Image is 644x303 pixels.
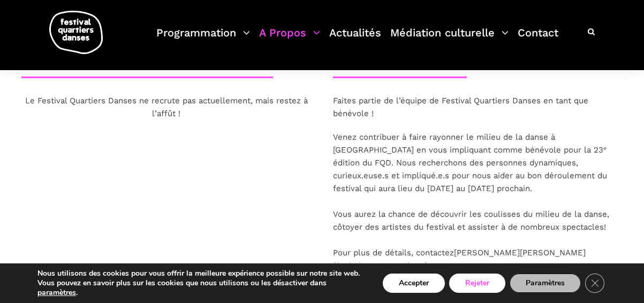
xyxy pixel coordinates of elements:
p: Nous utilisons des cookies pour vous offrir la meilleure expérience possible sur notre site web. [37,269,361,278]
a: Programmation [156,24,250,55]
a: Contact [518,24,558,55]
button: Paramètres [510,274,581,293]
p: Venez contribuer à faire rayonner le milieu de la danse à [GEOGRAPHIC_DATA] en vous impliquant co... [333,131,623,272]
a: A Propos [259,24,320,55]
p: Vous pouvez en savoir plus sur les cookies que nous utilisons ou les désactiver dans . [37,278,361,298]
button: paramètres [37,288,76,298]
a: Actualités [329,24,381,55]
a: logistiques@quartiersdanses.com [337,261,468,270]
button: Rejeter [449,274,505,293]
p: Faites partie de l’équipe de Festival Quartiers Danses en tant que bénévole ! [333,94,623,120]
button: Close GDPR Cookie Banner [585,274,604,293]
a: Médiation culturelle [390,24,509,55]
p: Le Festival Quartiers Danses ne recrute pas actuellement, mais restez à l’affût ! [21,94,312,120]
img: logo-fqd-med [49,11,103,54]
button: Accepter [383,274,445,293]
span: [PERSON_NAME] [454,248,520,257]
